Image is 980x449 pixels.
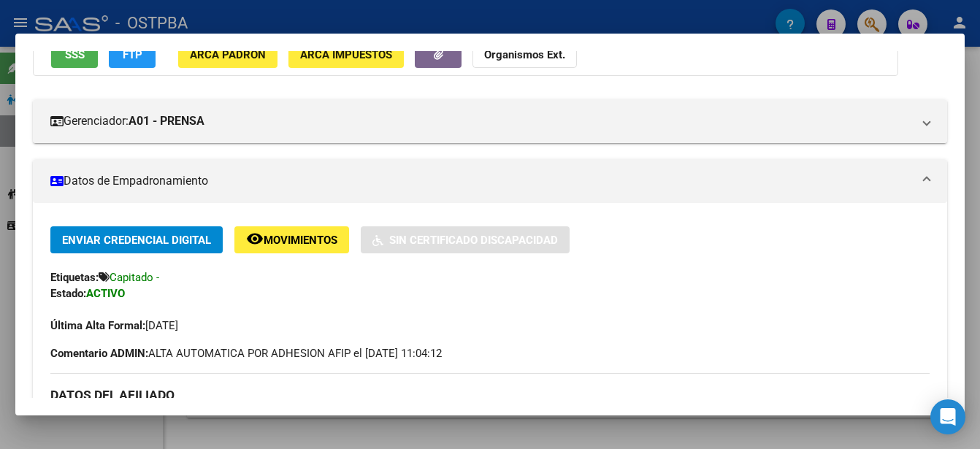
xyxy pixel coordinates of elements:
span: FTP [123,48,142,61]
mat-expansion-panel-header: Gerenciador:A01 - PRENSA [33,99,947,143]
strong: Última Alta Formal: [50,319,145,332]
mat-expansion-panel-header: Datos de Empadronamiento [33,159,947,203]
button: ARCA Padrón [178,41,277,68]
span: [DATE] [50,319,178,332]
strong: Estado: [50,287,86,300]
mat-panel-title: Gerenciador: [50,112,912,130]
span: ARCA Impuestos [300,48,392,61]
strong: ACTIVO [86,287,125,300]
div: Open Intercom Messenger [930,399,965,434]
button: SSS [51,41,98,68]
span: ALTA AUTOMATICA POR ADHESION AFIP el [DATE] 11:04:12 [50,345,442,361]
h3: DATOS DEL AFILIADO [50,387,930,403]
strong: Organismos Ext. [484,48,565,61]
button: Organismos Ext. [472,41,577,68]
mat-icon: remove_red_eye [246,230,264,247]
button: Sin Certificado Discapacidad [361,226,570,253]
button: Enviar Credencial Digital [50,226,223,253]
strong: A01 - PRENSA [129,112,204,130]
span: Sin Certificado Discapacidad [389,234,558,247]
span: Capitado - [110,271,159,284]
span: SSS [65,48,85,61]
button: ARCA Impuestos [288,41,404,68]
span: Movimientos [264,234,337,247]
button: FTP [109,41,156,68]
span: ARCA Padrón [190,48,266,61]
strong: Etiquetas: [50,271,99,284]
mat-panel-title: Datos de Empadronamiento [50,172,912,190]
strong: Comentario ADMIN: [50,347,148,360]
button: Movimientos [234,226,349,253]
span: Enviar Credencial Digital [62,234,211,247]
